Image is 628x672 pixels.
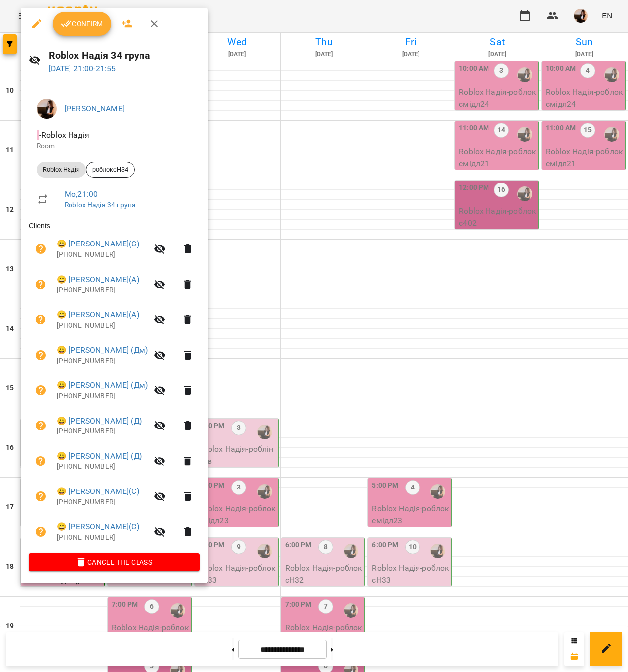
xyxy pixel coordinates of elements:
[37,165,86,174] span: Roblox Надія
[29,237,53,261] button: Unpaid. Bill the attendance?
[57,285,148,295] p: [PHONE_NUMBER]
[57,250,148,260] p: [PHONE_NUMBER]
[57,486,139,497] a: 😀 [PERSON_NAME](С)
[65,104,125,113] a: [PERSON_NAME]
[37,141,192,151] p: Room
[57,274,139,286] a: 😀 [PERSON_NAME](А)
[37,99,57,119] img: f1c8304d7b699b11ef2dd1d838014dff.jpg
[29,343,53,367] button: Unpaid. Bill the attendance?
[65,189,98,199] a: Mo , 21:00
[57,497,148,507] p: [PHONE_NUMBER]
[57,521,139,533] a: 😀 [PERSON_NAME](С)
[57,415,142,427] a: 😀 [PERSON_NAME] (Д)
[53,12,111,36] button: Confirm
[57,533,148,543] p: [PHONE_NUMBER]
[29,520,53,544] button: Unpaid. Bill the attendance?
[29,414,53,437] button: Unpaid. Bill the attendance?
[29,449,53,473] button: Unpaid. Bill the attendance?
[29,308,53,332] button: Unpaid. Bill the attendance?
[61,18,103,30] span: Confirm
[57,462,148,472] p: [PHONE_NUMBER]
[57,356,148,366] p: [PHONE_NUMBER]
[29,273,53,297] button: Unpaid. Bill the attendance?
[37,130,91,140] span: - Roblox Надія
[65,201,135,209] a: Roblox Надія 34 група
[57,321,148,331] p: [PHONE_NUMBER]
[49,48,200,63] h6: Roblox Надія 34 група
[57,309,139,321] a: 😀 [PERSON_NAME](А)
[29,485,53,508] button: Unpaid. Bill the attendance?
[57,427,148,436] p: [PHONE_NUMBER]
[57,391,148,401] p: [PHONE_NUMBER]
[57,238,139,250] a: 😀 [PERSON_NAME](С)
[57,379,148,391] a: 😀 [PERSON_NAME] (Дм)
[49,64,116,73] a: [DATE] 21:00-21:55
[29,553,200,571] button: Cancel the class
[86,165,134,174] span: роблоксН34
[57,344,148,356] a: 😀 [PERSON_NAME] (Дм)
[86,162,135,178] div: роблоксН34
[57,450,142,462] a: 😀 [PERSON_NAME] (Д)
[29,221,200,553] ul: Clients
[37,556,192,568] span: Cancel the class
[29,378,53,402] button: Unpaid. Bill the attendance?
